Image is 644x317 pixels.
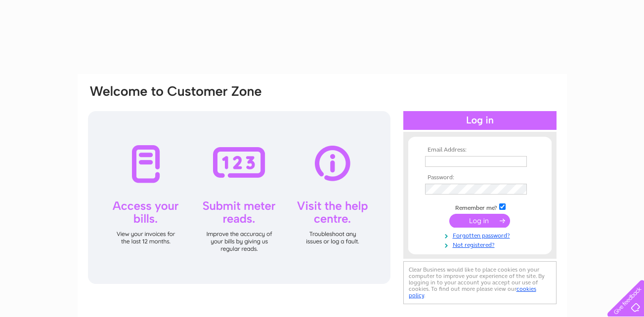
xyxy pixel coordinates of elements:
[403,261,557,304] div: Clear Business would like to place cookies on your computer to improve your experience of the sit...
[423,174,537,181] th: Password:
[423,147,537,154] th: Email Address:
[425,230,537,239] a: Forgotten password?
[423,202,537,212] td: Remember me?
[409,285,536,299] a: cookies policy
[449,214,510,228] input: Submit
[425,239,537,249] a: Not registered?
